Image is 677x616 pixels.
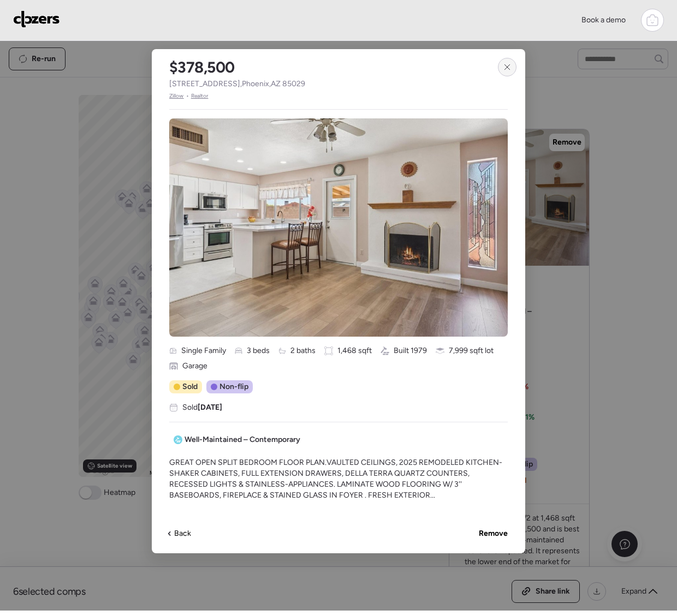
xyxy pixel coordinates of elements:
h2: $378,500 [169,58,235,76]
span: Single Family [181,345,226,356]
span: Garage [182,361,207,372]
span: [STREET_ADDRESS] , Phoenix , AZ 85029 [169,79,305,89]
span: Zillow [169,92,184,100]
span: 7,999 sqft lot [449,345,494,356]
span: GREAT OPEN SPLIT BEDROOM FLOOR PLAN.VAULTED CEILINGS, 2025 REMODELED KITCHEN-SHAKER CABINETS, FUL... [169,457,508,501]
span: Sold [182,381,198,392]
span: 3 beds [247,345,270,356]
span: [DATE] [198,403,222,412]
span: Back [174,528,191,539]
span: 2 baths [290,345,316,356]
span: Built 1979 [394,345,427,356]
span: Show more [169,503,209,514]
span: Realtor [191,92,209,100]
span: • [186,92,189,100]
span: Well-Maintained – Contemporary [185,434,300,445]
span: 1,468 sqft [337,345,372,356]
span: Remove [479,528,508,539]
span: Sold [182,402,222,413]
span: Non-flip [219,381,248,392]
img: Logo [13,10,60,28]
span: Book a demo [581,15,626,25]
